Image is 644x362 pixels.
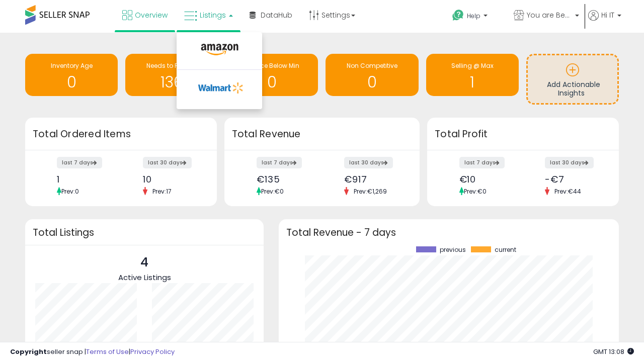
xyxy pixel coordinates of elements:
a: Inventory Age 0 [25,54,118,96]
div: €10 [459,174,516,185]
a: BB Price Below Min 0 [225,54,318,96]
span: Overview [135,10,168,20]
span: Prev: €44 [549,187,586,196]
span: previous [440,246,466,253]
p: 4 [118,253,171,272]
span: Prev: 0 [61,187,79,196]
span: You are Beautiful (IT) [527,10,572,20]
label: last 7 days [257,157,302,168]
span: Prev: 17 [147,187,177,196]
a: Hi IT [588,10,621,33]
span: BB Price Below Min [244,61,299,70]
span: Prev: €0 [261,187,284,196]
label: last 30 days [545,157,594,168]
h3: Total Profit [435,127,611,141]
span: Inventory Age [51,61,93,70]
label: last 30 days [344,157,393,168]
h3: Total Listings [33,229,256,236]
label: last 30 days [143,157,192,168]
span: Active Listings [118,272,171,283]
label: last 7 days [459,157,505,168]
a: Terms of Use [86,347,129,356]
a: Non Competitive 0 [326,54,418,96]
div: €917 [344,174,402,185]
span: Needs to Reprice [146,61,197,70]
div: seller snap | | [10,347,175,357]
div: 1 [57,174,113,185]
h1: 0 [230,74,313,90]
h1: 0 [331,74,413,90]
a: Help [444,2,505,33]
a: Privacy Policy [130,347,175,356]
i: Get Help [452,9,464,22]
a: Add Actionable Insights [528,55,617,103]
span: Listings [200,10,226,20]
strong: Copyright [10,347,47,356]
div: 10 [143,174,199,185]
span: Hi IT [601,10,614,20]
span: current [495,246,516,253]
a: Needs to Reprice 136 [125,54,218,96]
span: Help [467,12,480,20]
a: Selling @ Max 1 [426,54,519,96]
h1: 1 [431,74,514,90]
h1: 0 [30,74,113,90]
span: Prev: €0 [464,187,487,196]
h1: 136 [130,74,213,90]
div: €135 [257,174,314,185]
span: Selling @ Max [451,61,494,70]
span: Non Competitive [347,61,397,70]
h3: Total Ordered Items [33,127,209,141]
h3: Total Revenue - 7 days [286,229,611,236]
span: 2025-09-13 13:08 GMT [593,347,634,356]
div: -€7 [545,174,601,185]
span: Prev: €1,269 [349,187,392,196]
span: DataHub [261,10,292,20]
h3: Total Revenue [232,127,412,141]
span: Add Actionable Insights [547,79,600,99]
label: last 7 days [57,157,102,168]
